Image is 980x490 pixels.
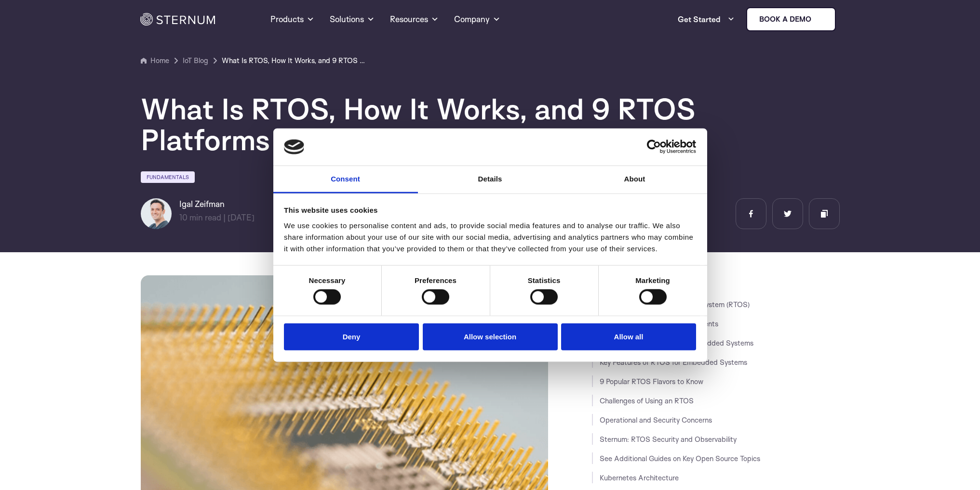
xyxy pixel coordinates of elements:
a: Operational and Security Concerns [600,415,712,425]
h1: What Is RTOS, How It Works, and 9 RTOS Platforms to Know [141,93,719,155]
strong: Preferences [415,276,456,284]
a: Resources [390,2,439,37]
a: Fundamentals [141,171,195,183]
a: Kubernetes Architecture [600,473,679,482]
img: logo [284,139,304,155]
a: What Is RTOS, How It Works, and 9 RTOS Platforms to Know [222,55,366,66]
a: Usercentrics Cookiebot - opens in a new window [612,140,696,154]
span: [DATE] [228,212,255,222]
strong: Statistics [528,276,561,284]
img: sternum iot [815,15,823,23]
span: 10 [179,212,188,222]
a: 9 Popular RTOS Flavors to Know [600,377,703,386]
strong: Marketing [635,276,670,284]
button: Allow all [561,323,696,350]
h3: JUMP TO SECTION [592,279,840,287]
a: Company [454,2,500,37]
strong: Necessary [309,276,346,284]
h6: Igal Zeifman [179,198,255,210]
a: Consent [273,166,418,193]
a: Get Started [678,10,735,29]
img: Igal Zeifman [141,198,172,229]
a: Key Features of RTOS for Embedded Systems [600,358,747,367]
a: Solutions [330,2,375,37]
div: This website uses cookies [284,205,696,216]
a: IoT Blog [183,55,208,66]
a: Home [141,55,169,66]
a: See Additional Guides on Key Open Source Topics [600,454,760,463]
a: Challenges of Using an RTOS [600,396,694,405]
div: We use cookies to personalise content and ads, to provide social media features and to analyse ou... [284,220,696,255]
a: Products [270,2,314,37]
a: Book a demo [746,7,836,31]
button: Allow selection [423,323,558,350]
a: About [563,166,707,193]
a: Details [418,166,563,193]
span: min read | [179,212,226,222]
a: Sternum: RTOS Security and Observability [600,435,737,444]
button: Deny [284,323,419,350]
